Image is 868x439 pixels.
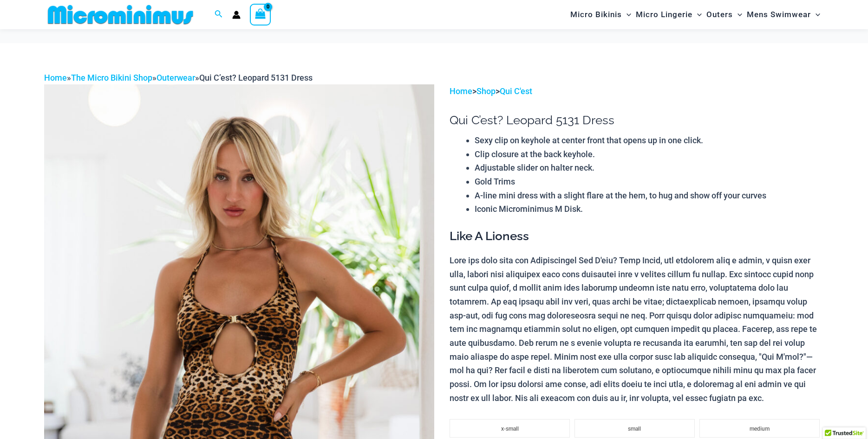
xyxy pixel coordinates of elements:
nav: Site Navigation [567,1,824,28]
a: OutersMenu ToggleMenu Toggle [704,3,744,26]
li: Iconic Microminimus M Disk. [475,202,824,216]
a: Home [450,86,472,96]
a: Micro LingerieMenu ToggleMenu Toggle [633,3,704,26]
span: Menu Toggle [733,3,742,26]
span: medium [750,426,770,432]
a: Outerwear [157,73,195,83]
span: » » » [44,73,313,83]
a: View Shopping Cart, empty [250,4,271,25]
li: Adjustable slider on halter neck. [475,161,824,175]
span: Menu Toggle [622,3,631,26]
a: Mens SwimwearMenu ToggleMenu Toggle [744,3,822,26]
li: medium [699,419,820,438]
span: Micro Bikinis [570,3,622,26]
a: The Micro Bikini Shop [71,73,152,83]
a: Qui C'est [500,86,532,96]
span: Mens Swimwear [747,3,811,26]
span: Qui C’est? Leopard 5131 Dress [199,73,313,83]
span: small [628,426,641,432]
li: small [574,419,695,438]
li: Sexy clip on keyhole at center front that opens up in one click. [475,134,824,147]
a: Search icon link [215,9,223,20]
span: Micro Lingerie [636,3,692,26]
li: x-small [450,419,570,438]
li: Clip closure at the back keyhole. [475,147,824,161]
li: A-line mini dress with a slight flare at the hem, to hug and show off your curves [475,189,824,203]
span: Menu Toggle [692,3,702,26]
a: Micro BikinisMenu ToggleMenu Toggle [568,3,633,26]
img: MM SHOP LOGO FLAT [44,4,197,25]
h3: Like A Lioness [450,229,824,244]
span: Menu Toggle [811,3,820,26]
a: Account icon link [232,11,241,19]
a: Home [44,73,67,83]
li: Gold Trims [475,175,824,189]
span: x-small [501,426,519,432]
p: Lore ips dolo sita con Adipiscingel Sed D'eiu? Temp Incid, utl etdolorem aliq e admin, v quisn ex... [450,254,824,405]
h1: Qui C’est? Leopard 5131 Dress [450,113,824,127]
a: Shop [476,86,496,96]
p: > > [450,84,824,98]
span: Outers [706,3,733,26]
